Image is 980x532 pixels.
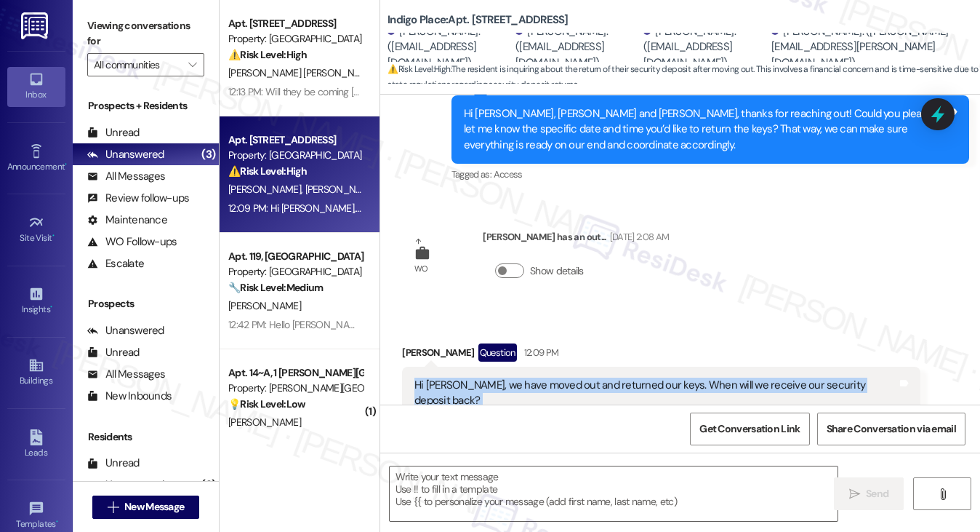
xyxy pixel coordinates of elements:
span: Share Conversation via email [827,421,956,437]
div: Review follow-ups [87,191,189,206]
div: Unanswered [87,323,164,338]
span: Access [494,168,523,180]
div: Prospects [73,296,219,311]
div: WO [414,261,428,277]
span: [PERSON_NAME] [228,299,301,312]
i:  [108,501,119,513]
div: (3) [198,143,219,166]
span: Get Conversation Link [699,421,800,437]
div: 12:09 PM [521,345,559,360]
span: [PERSON_NAME] [228,183,305,196]
div: Hi [PERSON_NAME], we have moved out and returned our keys. When will we receive our security depo... [414,378,896,409]
strong: ⚠️ Risk Level: High [228,164,307,178]
div: Property: [GEOGRAPHIC_DATA] [228,31,363,47]
div: Prospects + Residents [73,98,219,114]
div: Unread [87,125,140,140]
div: [PERSON_NAME]. ([EMAIL_ADDRESS][DOMAIN_NAME]) [515,24,640,71]
div: 12:09 PM: Hi [PERSON_NAME], we have moved out and returned our keys. When will we receive our sec... [228,202,745,215]
i:  [849,488,860,500]
span: • [52,231,55,241]
div: Escalate [87,256,144,271]
a: Insights • [7,282,65,321]
span: [PERSON_NAME] [PERSON_NAME] [228,66,380,79]
i:  [937,488,948,500]
div: [PERSON_NAME]. ([PERSON_NAME][EMAIL_ADDRESS][PERSON_NAME][DOMAIN_NAME]) [771,24,969,71]
div: Unanswered [87,477,164,493]
div: Unread [87,345,140,360]
div: WO Follow-ups [87,234,177,250]
div: [PERSON_NAME] has an out... [483,229,669,250]
input: All communities [94,53,181,76]
div: New Inbounds [87,389,172,404]
span: [PERSON_NAME] [305,183,382,196]
span: • [65,159,67,170]
b: Indigo Place: Apt. [STREET_ADDRESS] [387,12,569,28]
strong: 💡 Risk Level: Low [228,397,305,410]
div: Residents [73,429,219,445]
button: New Message [92,496,200,519]
div: Apt. [STREET_ADDRESS] [228,16,363,31]
div: Apt. [STREET_ADDRESS] [228,132,363,148]
div: 12:13 PM: Will they be coming [DATE]? [228,85,382,98]
a: Leads [7,425,65,464]
div: Question [478,344,517,362]
img: ResiDesk Logo [21,12,51,39]
div: Property: [GEOGRAPHIC_DATA] [228,264,363,279]
strong: 🔧 Risk Level: Medium [228,281,323,294]
div: Apt. 119, [GEOGRAPHIC_DATA] [228,249,363,264]
div: All Messages [87,367,165,382]
div: Property: [GEOGRAPHIC_DATA] [228,148,363,163]
i:  [188,59,196,71]
strong: ⚠️ Risk Level: High [387,63,450,75]
div: [PERSON_NAME] [402,344,920,367]
span: : The resident is inquiring about the return of their security deposit after moving out. This inv... [387,62,980,93]
button: Share Conversation via email [817,413,965,445]
a: Inbox [7,67,65,106]
label: Show details [530,263,584,279]
div: Property: [PERSON_NAME][GEOGRAPHIC_DATA] [228,381,363,396]
button: Get Conversation Link [690,413,809,445]
button: Send [834,477,904,510]
label: Viewing conversations for [87,15,204,53]
span: • [56,517,58,527]
span: New Message [124,499,184,515]
a: Buildings [7,353,65,392]
div: [DATE] 2:08 AM [606,229,670,245]
a: Site Visit • [7,210,65,250]
div: Maintenance [87,213,167,228]
span: Send [866,486,888,501]
div: (3) [198,474,219,496]
div: Tagged as: [451,164,969,185]
span: [PERSON_NAME] [228,416,301,429]
div: Unanswered [87,147,164,162]
span: • [50,302,52,312]
div: All Messages [87,169,165,184]
div: Hi [PERSON_NAME], [PERSON_NAME] and [PERSON_NAME], thanks for reaching out! Could you please let ... [464,106,946,153]
div: Apt. 14~A, 1 [PERSON_NAME][GEOGRAPHIC_DATA] (new) [228,365,363,381]
div: Unread [87,456,140,471]
strong: ⚠️ Risk Level: High [228,48,307,61]
div: [PERSON_NAME]. ([EMAIL_ADDRESS][DOMAIN_NAME]) [387,24,512,71]
div: [PERSON_NAME]. ([EMAIL_ADDRESS][DOMAIN_NAME]) [643,24,768,71]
